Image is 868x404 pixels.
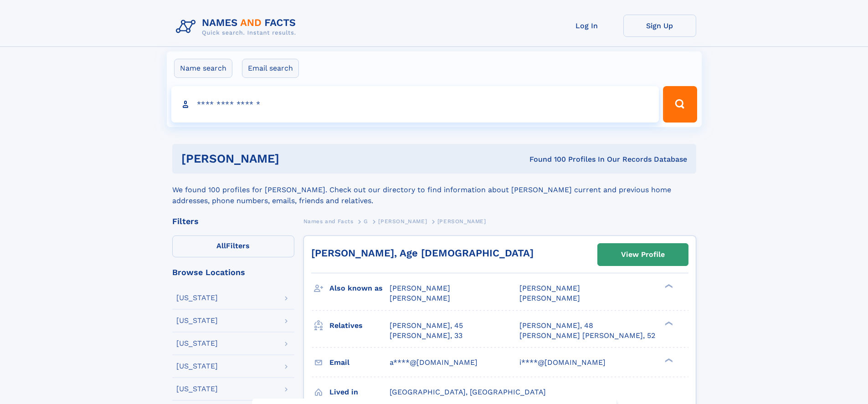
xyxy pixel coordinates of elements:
label: Filters [172,235,294,257]
a: Sign Up [623,15,696,37]
div: [US_STATE] [176,294,218,302]
div: Found 100 Profiles In Our Records Database [404,154,687,164]
span: [PERSON_NAME] [519,294,580,302]
span: [PERSON_NAME] [390,294,450,302]
div: Filters [172,217,294,225]
div: ❯ [663,320,673,326]
div: [US_STATE] [176,317,218,324]
span: [PERSON_NAME] [378,218,427,225]
div: View Profile [621,244,665,265]
div: Browse Locations [172,268,294,276]
span: G [364,218,368,225]
span: [PERSON_NAME] [390,284,450,292]
a: [PERSON_NAME], Age [DEMOGRAPHIC_DATA] [311,247,534,259]
a: [PERSON_NAME] [378,215,427,227]
div: [US_STATE] [176,385,218,393]
div: [US_STATE] [176,340,218,347]
div: ❯ [663,357,673,363]
a: [PERSON_NAME], 33 [390,331,462,341]
a: View Profile [598,244,688,266]
label: Email search [242,59,299,78]
span: All [216,241,226,250]
div: [US_STATE] [176,363,218,370]
img: Logo Names and Facts [172,15,303,39]
a: G [364,215,368,227]
a: Names and Facts [303,215,354,227]
button: Search Button [663,86,697,123]
h3: Relatives [329,318,390,333]
label: Name search [174,59,232,78]
input: search input [171,86,659,123]
a: Log In [550,15,623,37]
h3: Email [329,355,390,370]
span: [PERSON_NAME] [519,284,580,292]
h3: Also known as [329,281,390,296]
span: [PERSON_NAME] [437,218,486,225]
h3: Lived in [329,384,390,400]
div: We found 100 profiles for [PERSON_NAME]. Check out our directory to find information about [PERSO... [172,174,696,206]
span: [GEOGRAPHIC_DATA], [GEOGRAPHIC_DATA] [390,388,546,396]
a: [PERSON_NAME], 48 [519,321,593,331]
a: [PERSON_NAME], 45 [390,321,463,331]
div: ❯ [663,283,673,289]
a: [PERSON_NAME] [PERSON_NAME], 52 [519,331,655,341]
h1: [PERSON_NAME] [181,153,405,164]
